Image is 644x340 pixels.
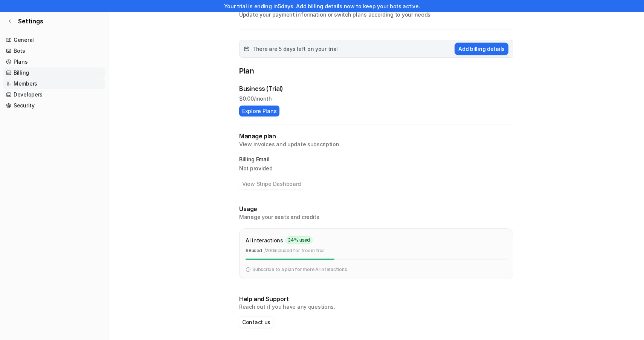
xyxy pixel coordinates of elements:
[239,295,513,303] p: Help and Support
[296,3,342,9] a: Add billing details
[239,317,273,328] button: Contact us
[239,95,513,103] p: $ 0.00/month
[3,67,105,78] a: Billing
[244,46,249,52] img: calender-icon.svg
[3,35,105,45] a: General
[285,236,313,244] span: 34 % used
[3,100,105,111] a: Security
[239,106,279,116] button: Explore Plans
[239,178,304,189] button: View Stripe Dashboard
[3,57,105,67] a: Plans
[455,43,508,55] button: Add billing details
[246,247,262,254] p: 68 used
[239,303,513,311] p: Reach out if you have any questions.
[239,84,283,93] p: Business (Trial)
[239,165,513,172] p: Not provided
[239,213,513,221] p: Manage your seats and credits
[239,65,513,78] p: Plan
[239,156,513,163] p: Billing Email
[239,205,513,213] p: Usage
[252,45,338,53] span: There are 5 days left on your trial
[3,89,105,100] a: Developers
[239,132,513,141] h2: Manage plan
[239,11,513,18] p: Update your payment information or switch plans according to your needs
[3,78,105,89] a: Members
[239,141,513,148] p: View invoices and update subscription
[264,247,325,254] p: / 200 included for free in trial
[252,266,347,273] p: Subscribe to a plan for more AI interactions
[3,46,105,56] a: Bots
[246,236,283,244] p: AI interactions
[18,17,43,26] span: Settings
